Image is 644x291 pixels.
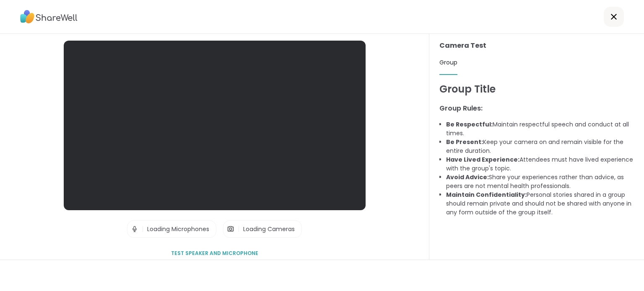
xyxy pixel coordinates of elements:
span: | [142,221,144,237]
span: Test speaker and microphone [171,250,258,257]
li: Keep your camera on and remain visible for the entire duration. [446,138,634,155]
span: Group [439,58,457,67]
img: ShareWell Logo [20,7,78,26]
b: Be Present: [446,138,483,146]
b: Have Lived Experience: [446,155,519,164]
li: Personal stories shared in a group should remain private and should not be shared with anyone in ... [446,191,634,217]
b: Maintain Confidentiality: [446,191,527,199]
b: Be Respectful: [446,120,493,129]
button: Test speaker and microphone [168,245,262,262]
li: Maintain respectful speech and conduct at all times. [446,120,634,138]
b: Avoid Advice: [446,173,489,181]
img: Camera [227,221,234,237]
li: Attendees must have lived experience with the group's topic. [446,155,634,173]
img: Microphone [131,221,138,237]
span: Loading Cameras [243,225,295,233]
span: Loading Microphones [147,225,209,233]
h3: Camera Test [439,41,634,51]
li: Share your experiences rather than advice, as peers are not mental health professionals. [446,173,634,191]
span: | [238,221,240,237]
h3: Group Rules: [439,103,634,113]
h1: Group Title [439,82,634,97]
